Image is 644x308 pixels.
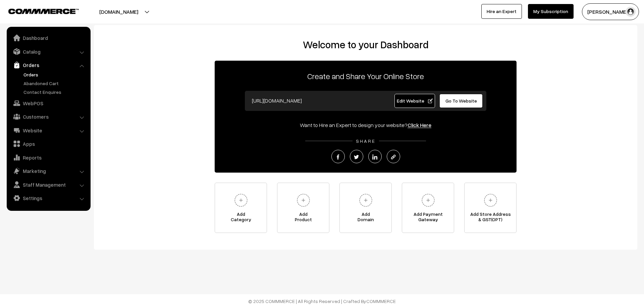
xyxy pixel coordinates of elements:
[8,138,88,150] a: Apps
[8,59,88,71] a: Orders
[357,191,375,209] img: plus.svg
[101,39,631,51] h2: Welcome to your Dashboard
[232,191,250,209] img: plus.svg
[277,211,329,225] span: Add Product
[397,98,433,104] span: Edit Website
[465,211,516,225] span: Add Store Address & GST(OPT)
[464,183,517,233] a: Add Store Address& GST(OPT)
[8,9,79,14] img: COMMMERCE
[528,4,574,19] a: My Subscription
[353,138,379,144] span: SHARE
[339,183,392,233] a: AddDomain
[8,46,88,58] a: Catalog
[481,191,500,209] img: plus.svg
[8,165,88,177] a: Marketing
[419,191,437,209] img: plus.svg
[445,98,477,104] span: Go To Website
[215,183,267,233] a: AddCategory
[582,3,639,20] button: [PERSON_NAME] D
[215,121,517,129] div: Want to Hire an Expert to design your website?
[215,70,517,82] p: Create and Share Your Online Store
[408,122,431,128] a: Click Here
[8,97,88,109] a: WebPOS
[340,211,391,225] span: Add Domain
[8,192,88,204] a: Settings
[394,94,435,108] a: Edit Website
[294,191,313,209] img: plus.svg
[8,124,88,136] a: Website
[277,183,329,233] a: AddProduct
[8,179,88,191] a: Staff Management
[8,7,67,15] a: COMMMERCE
[366,298,396,304] a: COMMMERCE
[76,3,162,20] button: [DOMAIN_NAME]
[215,211,267,225] span: Add Category
[402,211,454,225] span: Add Payment Gateway
[8,151,88,164] a: Reports
[22,88,88,96] a: Contact Enquires
[402,183,454,233] a: Add PaymentGateway
[22,80,88,87] a: Abandoned Cart
[8,111,88,123] a: Customers
[481,4,522,19] a: Hire an Expert
[22,71,88,78] a: Orders
[439,94,483,108] a: Go To Website
[8,32,88,44] a: Dashboard
[626,7,636,17] img: user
